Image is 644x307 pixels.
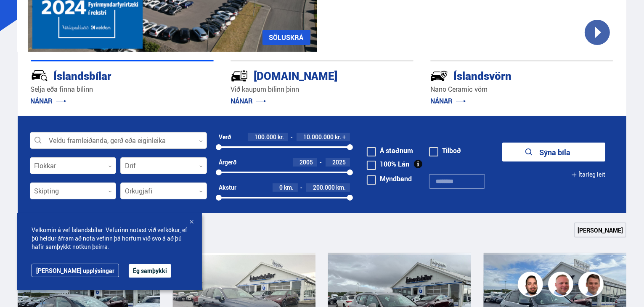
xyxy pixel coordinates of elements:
button: Sýna bíla [502,143,605,161]
img: FbJEzSuNWCJXmdc-.webp [580,273,605,298]
img: JRvxyua_JYH6wB4c.svg [31,67,48,85]
img: siFngHWaQ9KaOqBr.png [549,273,575,298]
a: [PERSON_NAME] upplýsingar [32,264,119,277]
img: tr5P-W3DuiFaO7aO.svg [231,67,248,85]
button: Ítarleg leit [571,165,605,184]
label: Tilboð [429,147,461,154]
div: [DOMAIN_NAME] [231,68,384,82]
a: [PERSON_NAME] [574,222,626,238]
span: 2025 [332,158,346,166]
a: NÁNAR [231,96,266,106]
div: Verð [219,134,231,140]
span: Velkomin á vef Íslandsbílar. Vefurinn notast við vefkökur, ef þú heldur áfram að nota vefinn þá h... [32,226,187,251]
a: SÖLUSKRÁ [262,30,310,45]
div: Árgerð [219,159,236,166]
p: Við kaupum bílinn þinn [231,85,413,94]
span: 100.000 [254,133,276,141]
a: NÁNAR [430,96,466,106]
div: Íslandsbílar [31,68,184,82]
span: 2005 [299,158,313,166]
img: -Svtn6bYgwAsiwNX.svg [430,67,448,85]
button: Open LiveChat chat widget [7,3,32,29]
span: km. [284,184,294,191]
label: Á staðnum [367,147,413,154]
div: Akstur [219,184,236,191]
a: NÁNAR [31,96,66,106]
span: kr. [335,134,341,140]
p: Selja eða finna bílinn [31,85,214,94]
span: + [342,134,346,140]
div: Íslandsvörn [430,68,583,82]
span: 200.000 [313,183,335,191]
span: km. [336,184,346,191]
span: 0 [279,183,283,191]
label: Myndband [367,175,412,182]
label: 100% Lán [367,161,409,167]
p: Nano Ceramic vörn [430,85,613,94]
span: 10.000.000 [303,133,334,141]
button: Ég samþykki [129,264,171,278]
img: nhp88E3Fdnt1Opn2.png [519,273,544,298]
span: kr. [278,134,284,140]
